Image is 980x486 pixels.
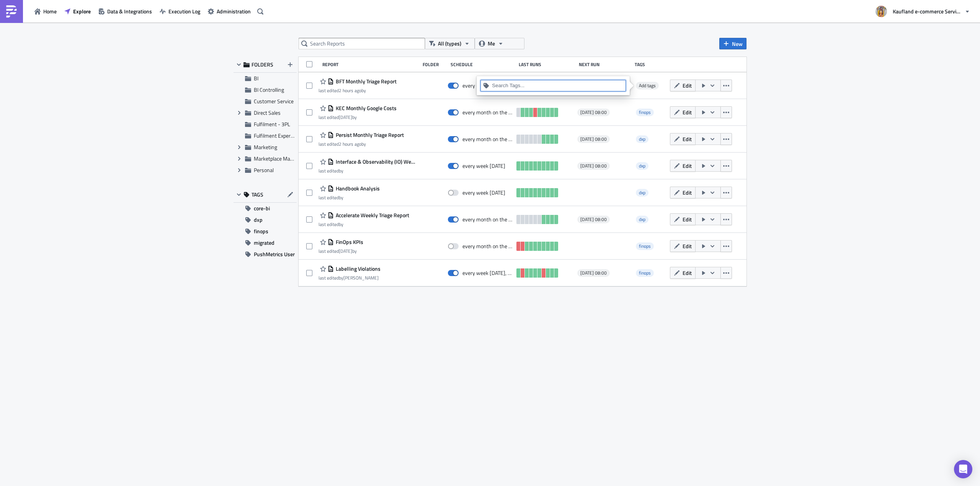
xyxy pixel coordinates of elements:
[871,3,974,20] button: Kaufland e-commerce Services GmbH & Co. KG
[318,168,416,174] div: last edited by
[683,242,692,250] span: Edit
[683,162,692,170] span: Edit
[334,78,397,85] span: BFT Monthly Triage Report
[234,203,297,214] button: core-bi
[318,141,404,147] div: last edited by
[670,80,696,91] button: Edit
[254,86,284,94] span: BI Controlling
[423,62,447,67] div: Folder
[339,247,352,255] time: 2025-06-11T09:45:07Z
[462,243,513,250] div: every month on the 5th for 10 times
[318,114,397,120] div: last edited by
[683,269,692,277] span: Edit
[318,248,363,254] div: last edited by
[492,82,623,89] input: Search Tags...
[732,40,743,48] span: New
[73,7,91,15] span: Explore
[636,269,654,277] span: finops
[254,226,268,237] span: finops
[462,109,513,116] div: every month on the 5th
[252,61,273,68] span: FOLDERS
[580,163,607,169] span: [DATE] 08:00
[670,240,696,252] button: Edit
[254,132,302,140] span: Fulfilment Experience
[299,38,425,49] input: Search Reports
[636,135,648,143] span: dxp
[580,109,607,115] span: [DATE] 08:00
[636,216,648,223] span: dxp
[60,5,95,17] button: Explore
[318,275,381,281] div: last edited by [PERSON_NAME]
[636,242,654,250] span: finops
[670,133,696,145] button: Edit
[334,132,404,138] span: Persist Monthly Triage Report
[475,38,524,49] button: Me
[334,212,409,219] span: Accelerate Weekly Triage Report
[580,270,607,276] span: [DATE] 08:00
[168,7,200,15] span: Execution Log
[636,109,654,116] span: finops
[670,106,696,118] button: Edit
[334,265,381,272] span: Labelling Violations
[254,143,277,151] span: Marketing
[639,189,645,196] span: dxp
[318,88,397,93] div: last edited by
[639,109,651,116] span: finops
[156,5,204,17] button: Execution Log
[252,191,263,198] span: TAGS
[217,7,251,15] span: Administration
[254,109,281,117] span: Direct Sales
[639,269,651,276] span: finops
[31,5,60,17] button: Home
[425,38,475,49] button: All (types)
[670,160,696,172] button: Edit
[462,82,513,89] div: every month on the 1st
[636,189,648,197] span: dxp
[339,140,361,148] time: 2025-10-15T14:14:04Z
[334,185,380,192] span: Handbook Analysis
[107,7,152,15] span: Data & Integrations
[322,62,419,67] div: Report
[234,214,297,226] button: dxp
[636,162,648,170] span: dxp
[683,108,692,116] span: Edit
[204,5,255,17] button: Administration
[339,87,361,94] time: 2025-10-15T14:13:37Z
[670,187,696,198] button: Edit
[580,136,607,142] span: [DATE] 08:00
[639,135,645,143] span: dxp
[334,239,363,245] span: FinOps KPIs
[670,213,696,225] button: Edit
[683,81,692,89] span: Edit
[683,135,692,143] span: Edit
[462,189,505,196] div: every week on Monday
[462,216,513,223] div: every month on the 1st
[254,74,258,82] span: BI
[254,203,270,214] span: core-bi
[234,226,297,237] button: finops
[579,62,631,67] div: Next Run
[5,5,18,18] img: PushMetrics
[639,216,645,223] span: dxp
[462,163,505,169] div: every week on Monday
[893,7,962,15] span: Kaufland e-commerce Services GmbH & Co. KG
[683,215,692,223] span: Edit
[639,82,656,89] span: Add tags
[234,237,297,249] button: migrated
[318,195,380,200] div: last edited by
[254,120,290,128] span: Fulfilment - 3PL
[95,5,156,17] button: Data & Integrations
[254,97,294,105] span: Customer Service
[519,62,575,67] div: Last Runs
[254,154,314,163] span: Marketplace Management
[639,242,651,250] span: finops
[339,114,352,121] time: 2025-06-10T11:35:22Z
[43,7,57,15] span: Home
[254,249,295,260] span: PushMetrics User
[254,166,274,174] span: Personal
